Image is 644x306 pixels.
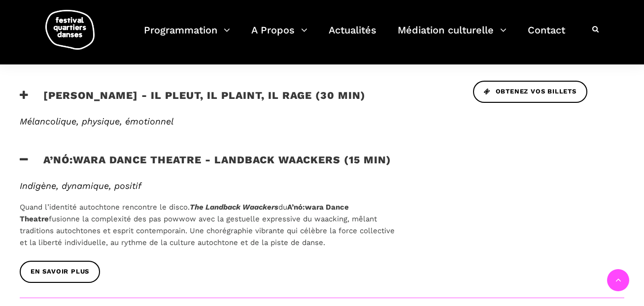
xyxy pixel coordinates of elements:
a: A Propos [251,22,307,51]
span: EN SAVOIR PLUS [31,267,89,277]
h3: A’nó:wara Dance Theatre - Landback Waackers (15 min) [20,153,391,178]
a: Actualités [329,22,376,51]
span: fusionne la complexité des pas powwow avec la gestuelle expressive du waacking, mêlant traditions... [20,214,395,247]
img: logo-fqd-med [45,10,95,50]
i: The Landback Waackers [190,203,278,212]
b: A’nó:wara Dance Theatre [20,203,349,223]
span: Quand l’identité autochtone rencontre le disco. [20,203,190,212]
span: Obtenez vos billets [484,87,576,97]
a: Programmation [144,22,230,51]
span: Mélancolique, physique, émotionnel [20,116,173,126]
span: du [278,203,287,212]
h3: [PERSON_NAME] - Il pleut, il plaint, il rage (30 min) [20,89,366,114]
a: Médiation culturelle [398,22,507,51]
a: Obtenez vos billets [473,81,587,103]
a: EN SAVOIR PLUS [20,261,100,283]
a: Contact [528,22,565,51]
span: Indigène, dynamique, positif [20,181,141,191]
